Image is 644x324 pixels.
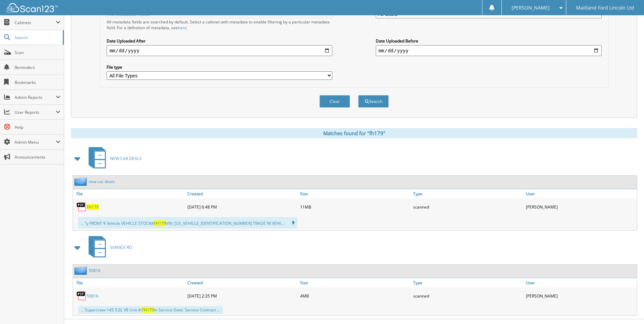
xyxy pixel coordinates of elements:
[87,204,99,210] a: FH179
[89,268,100,273] a: 50816
[107,64,332,70] label: File type
[85,145,142,172] a: NEW CAR DEALS
[411,289,524,303] div: scanned
[142,307,154,313] span: FH179
[73,278,186,287] a: File
[319,95,350,108] button: Clear
[76,291,87,301] img: PDF.png
[15,154,60,160] span: Announcements
[89,179,115,184] a: new car deals
[524,189,637,198] a: User
[107,45,332,56] input: start
[74,177,89,186] img: folder2.png
[78,217,297,229] div: ... “y FRONT ¥ Vehicle VEHICLE STOCK# VIN: [US_VEHICLE_IDENTIFICATION_NUMBER] TRADE IN VEHI...
[411,278,524,287] a: Type
[87,293,98,299] a: 50816
[610,291,644,324] iframe: Chat Widget
[186,289,298,303] div: [DATE] 2:35 PM
[154,220,166,226] span: FH179
[358,95,389,108] button: Search
[74,266,89,275] img: folder2.png
[15,109,56,115] span: User Reports
[110,245,132,250] span: SERVICE RO
[376,38,602,44] label: Date Uploaded Before
[15,20,56,25] span: Cabinets
[524,278,637,287] a: User
[107,19,332,31] div: All metadata fields are searched by default. Select a cabinet with metadata to enable filtering b...
[76,202,87,212] img: PDF.png
[15,94,56,100] span: Admin Reports
[78,306,223,314] div: ... Supercrew-145 5.0L V8 Unit #: In Service Date: Service Contract ...
[298,289,411,303] div: 4MB
[298,200,411,214] div: 11MB
[15,79,60,85] span: Bookmarks
[186,278,298,287] a: Created
[376,45,602,56] input: end
[15,35,59,40] span: Search
[411,200,524,214] div: scanned
[298,189,411,198] a: Size
[15,50,60,55] span: Scan
[178,25,187,31] a: here
[15,65,60,70] span: Reminders
[110,156,142,161] span: NEW CAR DEALS
[298,278,411,287] a: Size
[7,3,58,12] img: scan123-logo-white.svg
[524,200,637,214] div: [PERSON_NAME]
[107,38,332,44] label: Date Uploaded After
[186,189,298,198] a: Created
[85,234,132,261] a: SERVICE RO
[15,124,60,130] span: Help
[71,128,637,138] div: Matches found for "fh179"
[576,6,634,10] span: Maitland Ford Lincoln Ltd
[512,6,550,10] span: [PERSON_NAME]
[73,189,186,198] a: File
[524,289,637,303] div: [PERSON_NAME]
[15,139,56,145] span: Admin Menu
[186,200,298,214] div: [DATE] 6:48 PM
[411,189,524,198] a: Type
